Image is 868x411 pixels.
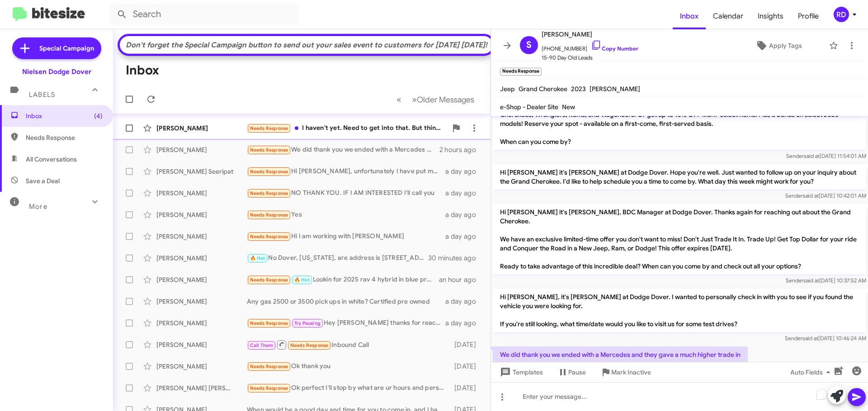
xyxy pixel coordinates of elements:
[500,103,558,111] span: e-Shop - Dealer Site
[790,364,834,380] span: Auto Fields
[250,277,288,283] span: Needs Response
[417,95,474,105] span: Older Messages
[247,297,445,306] div: Any gas 2500 or 3500 pick ups in white? Certified pre owned
[571,85,586,93] span: 2023
[591,45,638,52] a: Copy Number
[785,335,866,342] span: Sender [DATE] 10:46:24 AM
[247,318,445,328] div: Hey [PERSON_NAME] thanks for reaching out ... the Grand Cherokee is no longer an option for me .....
[94,111,103,120] span: (4)
[391,90,407,109] button: Previous
[12,37,101,59] a: Special Campaign
[803,192,819,199] span: said at
[29,203,47,211] span: More
[247,231,445,242] div: Hi I am working with [PERSON_NAME]
[673,3,706,29] a: Inbox
[26,155,77,164] span: All Conversations
[250,320,288,326] span: Needs Response
[250,125,288,131] span: Needs Response
[247,145,439,155] div: We did thank you we ended with a Mercedes and they gave a much higher trade in
[590,85,640,93] span: [PERSON_NAME]
[250,234,288,240] span: Needs Response
[803,277,819,284] span: said at
[562,103,575,111] span: New
[247,383,450,393] div: Ok perfect I'll stop by what are ur hours and person to talk
[156,254,247,263] div: [PERSON_NAME]
[156,297,247,306] div: [PERSON_NAME]
[439,275,483,284] div: an hour ago
[294,320,321,326] span: Try Pausing
[445,319,483,328] div: a day ago
[156,124,247,133] div: [PERSON_NAME]
[500,85,515,93] span: Jeep
[783,364,841,380] button: Auto Fields
[126,63,159,78] h1: Inbox
[526,38,532,52] span: S
[29,91,55,99] span: Labels
[250,169,288,175] span: Needs Response
[500,68,542,76] small: Needs Response
[568,364,586,380] span: Pause
[247,275,439,285] div: Lookin for 2025 rav 4 hybrid in blue premium
[450,362,483,371] div: [DATE]
[429,254,483,263] div: 30 minutes ago
[290,342,329,348] span: Needs Response
[156,362,247,371] div: [PERSON_NAME]
[732,37,825,54] button: Apply Tags
[804,152,820,159] span: said at
[750,3,791,29] a: Insights
[769,37,802,54] span: Apply Tags
[493,204,866,274] p: Hi [PERSON_NAME] it's [PERSON_NAME], BDC Manager at Dodge Dover. Thanks again for reaching out ab...
[493,289,866,332] p: Hi [PERSON_NAME], it's [PERSON_NAME] at Dodge Dover. I wanted to personally check in with you to ...
[834,7,849,22] div: RD
[250,385,288,391] span: Needs Response
[593,364,658,380] button: Mark Inactive
[439,145,483,154] div: 2 hours ago
[498,364,543,380] span: Templates
[156,340,247,349] div: [PERSON_NAME]
[786,152,866,159] span: Sender [DATE] 11:54:01 AM
[550,364,593,380] button: Pause
[826,7,858,22] button: RD
[26,111,103,120] span: Inbox
[450,340,483,349] div: [DATE]
[519,85,567,93] span: Grand Cherokee
[26,133,103,142] span: Needs Response
[156,232,247,241] div: [PERSON_NAME]
[542,53,638,62] span: 15-90 Day Old Leads
[542,29,638,40] span: [PERSON_NAME]
[542,40,638,53] span: [PHONE_NUMBER]
[294,277,310,283] span: 🔥 Hot
[445,189,483,198] div: a day ago
[250,147,288,153] span: Needs Response
[156,145,247,154] div: [PERSON_NAME]
[445,167,483,176] div: a day ago
[491,382,868,411] div: To enrich screen reader interactions, please activate Accessibility in Grammarly extension settings
[445,210,483,219] div: a day ago
[706,3,750,29] a: Calendar
[392,90,480,109] nav: Page navigation example
[791,3,826,29] a: Profile
[250,342,274,348] span: Call Them
[109,4,299,25] input: Search
[26,176,60,185] span: Save a Deal
[493,346,748,363] p: We did thank you we ended with a Mercedes and they gave a much higher trade in
[250,212,288,218] span: Needs Response
[247,123,447,134] div: I haven't yet. Need to get into that. But thinking of used rather than another lease.
[250,364,288,369] span: Needs Response
[450,383,483,393] div: [DATE]
[493,164,866,189] p: Hi [PERSON_NAME] it's [PERSON_NAME] at Dodge Dover. Hope you're well. Just wanted to follow up on...
[247,361,450,372] div: Ok thank you
[156,167,247,176] div: [PERSON_NAME] Seeripat
[39,44,94,53] span: Special Campaign
[250,190,288,196] span: Needs Response
[156,319,247,328] div: [PERSON_NAME]
[250,255,265,261] span: 🔥 Hot
[22,67,91,76] div: Nielsen Dodge Dover
[491,364,550,380] button: Templates
[786,277,866,284] span: Sender [DATE] 10:37:52 AM
[611,364,651,380] span: Mark Inactive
